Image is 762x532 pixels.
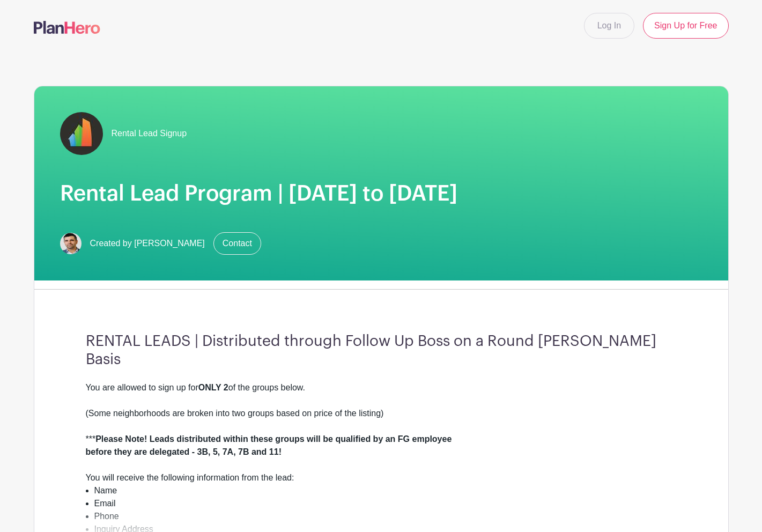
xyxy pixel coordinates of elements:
strong: before they are delegated - 3B, 5, 7A, 7B and 11! [86,447,282,456]
li: Email [94,497,677,510]
h3: RENTAL LEADS | Distributed through Follow Up Boss on a Round [PERSON_NAME] Basis [86,332,677,368]
img: logo-507f7623f17ff9eddc593b1ce0a138ce2505c220e1c5a4e2b4648c50719b7d32.svg [34,21,100,34]
a: Log In [584,13,634,39]
img: Screen%20Shot%202023-02-21%20at%2010.54.51%20AM.png [60,233,82,254]
a: Sign Up for Free [643,13,728,39]
div: (Some neighborhoods are broken into two groups based on price of the listing) [86,407,677,420]
span: Rental Lead Signup [112,127,187,140]
li: Phone [94,510,677,523]
strong: Please Note! Leads distributed within these groups will be qualified by an FG employee [95,434,452,444]
li: Name [94,484,677,497]
div: You are allowed to sign up for of the groups below. [86,381,677,394]
strong: ONLY 2 [198,383,228,392]
a: Contact [213,232,261,255]
h1: Rental Lead Program | [DATE] to [DATE] [60,181,702,206]
span: Created by [PERSON_NAME] [90,237,205,250]
img: fulton-grace-logo.jpeg [60,112,103,155]
div: You will receive the following information from the lead: [86,471,677,484]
